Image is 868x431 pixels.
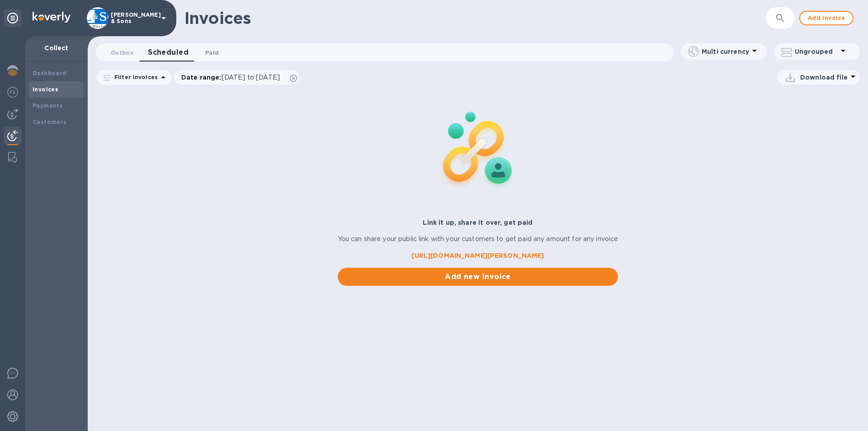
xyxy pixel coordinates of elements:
[800,73,848,82] p: Download file
[795,47,838,56] p: Ungrouped
[111,12,156,24] p: [PERSON_NAME] & Sons
[33,12,71,23] img: Logo
[338,218,618,227] p: Link it up, share it over, get paid
[411,252,544,259] b: [URL][DOMAIN_NAME][PERSON_NAME]
[205,48,219,57] span: Paid
[148,46,189,59] span: Scheduled
[338,251,618,260] a: [URL][DOMAIN_NAME][PERSON_NAME]
[338,268,618,286] button: Add new invoice
[338,234,618,244] p: You can share your public link with your customers to get paid any amount for any invoice
[345,271,611,282] span: Add new invoice
[799,11,854,25] button: Add invoice
[111,73,158,81] p: Filter Invoices
[4,9,22,27] div: Unpin categories
[33,86,58,93] b: Invoices
[111,48,133,57] span: Outbox
[33,70,67,76] b: Dashboard
[702,47,749,56] p: Multi currency
[7,87,18,98] img: Foreign exchange
[184,9,251,28] h1: Invoices
[807,13,845,24] span: Add invoice
[174,70,299,85] div: Date range:[DATE] to [DATE]
[33,43,80,52] p: Collect
[33,102,63,109] b: Payments
[222,74,280,81] span: [DATE] to [DATE]
[33,118,67,125] b: Customers
[181,73,284,82] p: Date range :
